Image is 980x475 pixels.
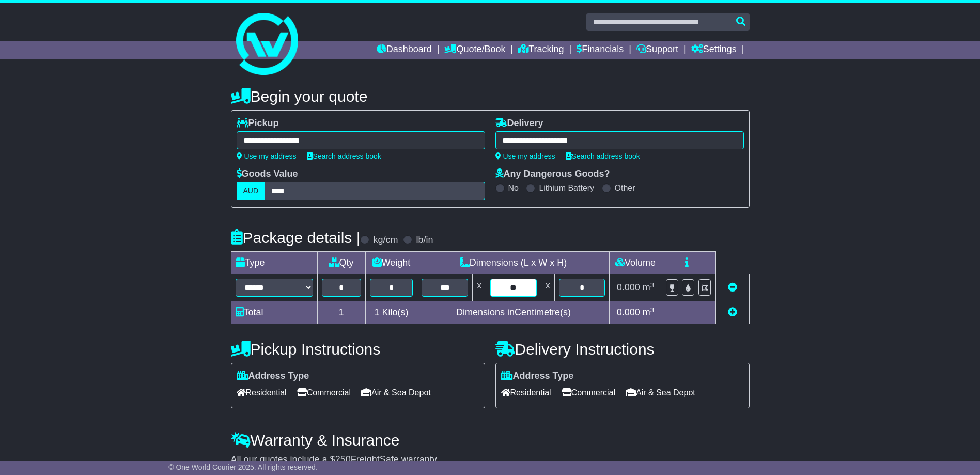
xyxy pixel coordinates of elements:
a: Use my address [237,152,297,160]
span: Commercial [562,385,615,401]
span: Commercial [297,385,351,401]
label: Goods Value [237,168,298,180]
h4: Delivery Instructions [495,341,750,358]
label: AUD [237,182,266,200]
label: Lithium Battery [539,183,594,193]
a: Financials [577,41,624,59]
td: x [473,274,486,301]
a: Settings [691,41,737,59]
td: Dimensions in Centimetre(s) [417,301,610,324]
a: Search address book [307,152,381,160]
label: Any Dangerous Goods? [495,168,610,180]
span: © One World Courier 2025. All rights reserved. [168,463,318,471]
label: Address Type [501,371,574,382]
td: Dimensions (L x W x H) [417,252,610,274]
span: m [643,282,655,293]
a: Use my address [495,152,555,160]
label: kg/cm [373,235,398,246]
span: 0.000 [617,282,640,293]
a: Quote/Book [444,41,505,59]
span: Air & Sea Depot [626,385,695,401]
sup: 3 [650,306,655,314]
span: m [643,307,655,317]
a: Add new item [728,307,737,317]
div: All our quotes include a $ FreightSafe warranty. [231,454,750,466]
h4: Warranty & Insurance [231,432,750,449]
a: Support [636,41,678,59]
label: Delivery [495,118,543,129]
td: Total [231,301,317,324]
label: Address Type [237,371,309,382]
td: x [541,274,554,301]
a: Remove this item [728,282,737,293]
span: Residential [237,385,287,401]
sup: 3 [650,281,655,289]
label: Pickup [237,118,279,129]
span: 250 [335,454,351,465]
td: Qty [317,252,365,274]
label: lb/in [416,235,433,246]
label: No [508,183,519,193]
h4: Begin your quote [231,88,750,105]
a: Dashboard [377,41,432,59]
a: Tracking [518,41,564,59]
td: Type [231,252,317,274]
td: Volume [610,252,661,274]
span: 0.000 [617,307,640,317]
td: 1 [317,301,365,324]
h4: Package details | [231,229,361,246]
span: Residential [501,385,551,401]
a: Search address book [566,152,640,160]
span: 1 [374,307,379,317]
td: Weight [365,252,417,274]
label: Other [615,183,635,193]
span: Air & Sea Depot [361,385,431,401]
h4: Pickup Instructions [231,341,485,358]
td: Kilo(s) [365,301,417,324]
